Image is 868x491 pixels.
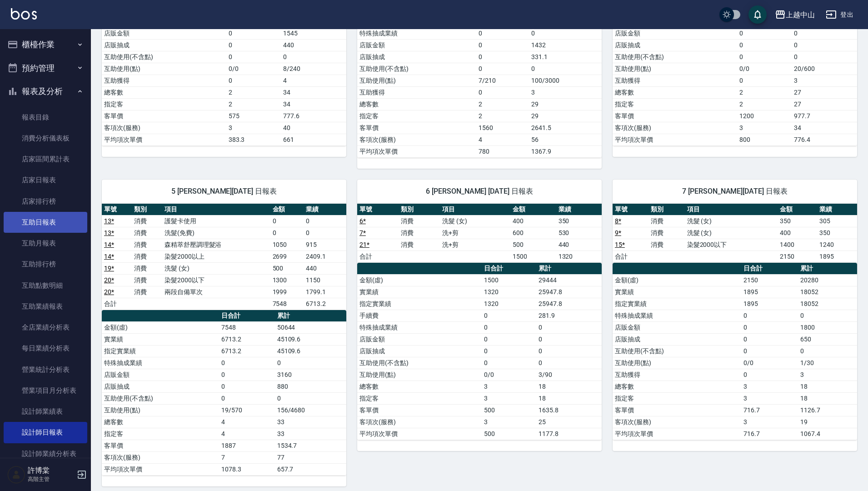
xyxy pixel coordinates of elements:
[556,204,602,215] th: 業績
[613,134,737,145] td: 平均項次單價
[737,27,792,39] td: 0
[275,381,346,392] td: 880
[792,134,857,145] td: 776.4
[357,298,482,310] td: 指定實業績
[399,204,440,215] th: 類別
[4,317,87,338] a: 全店業績分析表
[132,239,162,251] td: 消費
[737,39,792,51] td: 0
[536,298,602,310] td: 25947.8
[4,338,87,359] a: 每日業績分析表
[778,204,818,215] th: 金額
[102,39,226,51] td: 店販抽成
[162,227,270,239] td: 洗髮(免費)
[822,6,857,23] button: 登出
[737,63,792,75] td: 0/0
[102,381,219,392] td: 店販抽成
[536,321,602,333] td: 0
[102,63,226,75] td: 互助使用(點)
[102,310,346,476] table: a dense table
[4,233,87,254] a: 互助月報表
[440,227,510,239] td: 洗+剪
[613,27,737,39] td: 店販金額
[613,274,741,286] td: 金額(虛)
[226,63,281,75] td: 0/0
[613,357,741,369] td: 互助使用(點)
[778,227,818,239] td: 400
[102,86,226,98] td: 總客數
[357,274,482,286] td: 金額(虛)
[529,63,602,75] td: 0
[357,357,482,369] td: 互助使用(不含點)
[529,145,602,157] td: 1367.9
[613,298,741,310] td: 指定實業績
[304,298,346,310] td: 6713.2
[226,86,281,98] td: 2
[162,274,270,286] td: 染髮2000以下
[510,227,556,239] td: 600
[357,263,602,440] table: a dense table
[529,27,602,39] td: 0
[792,27,857,39] td: 0
[7,466,25,484] img: Person
[649,204,684,215] th: 類別
[219,392,274,404] td: 0
[162,251,270,262] td: 染髮2000以上
[613,86,737,98] td: 總客數
[613,321,741,333] td: 店販金額
[357,251,399,262] td: 合計
[649,215,684,227] td: 消費
[529,86,602,98] td: 3
[440,215,510,227] td: 洗髮 (女)
[4,170,87,190] a: 店家日報表
[482,357,537,369] td: 0
[798,310,857,321] td: 0
[304,239,346,251] td: 915
[368,187,591,196] span: 6 [PERSON_NAME] [DATE] 日報表
[798,381,857,392] td: 18
[685,239,778,251] td: 染髮2000以下
[4,191,87,212] a: 店家排行榜
[226,51,281,63] td: 0
[357,86,476,98] td: 互助獲得
[482,298,537,310] td: 1320
[275,392,346,404] td: 0
[357,27,476,39] td: 特殊抽成業績
[102,298,132,310] td: 合計
[4,56,87,80] button: 預約管理
[357,310,482,321] td: 手續費
[613,110,737,122] td: 客單價
[741,310,798,321] td: 0
[613,369,741,381] td: 互助獲得
[162,215,270,227] td: 護髮卡使用
[613,122,737,134] td: 客項次(服務)
[798,298,857,310] td: 18052
[399,239,440,251] td: 消費
[737,134,792,145] td: 800
[685,204,778,215] th: 項目
[529,75,602,86] td: 100/3000
[226,134,281,145] td: 383.3
[482,310,537,321] td: 0
[510,239,556,251] td: 500
[529,39,602,51] td: 1432
[737,122,792,134] td: 3
[226,98,281,110] td: 2
[482,286,537,298] td: 1320
[275,345,346,357] td: 45109.6
[529,110,602,122] td: 29
[4,212,87,233] a: 互助日報表
[613,51,737,63] td: 互助使用(不含點)
[357,369,482,381] td: 互助使用(點)
[4,422,87,443] a: 設計師日報表
[226,110,281,122] td: 575
[357,145,476,157] td: 平均項次單價
[741,321,798,333] td: 0
[28,466,74,475] h5: 許博棠
[476,145,529,157] td: 780
[275,310,346,322] th: 累計
[102,27,226,39] td: 店販金額
[275,357,346,369] td: 0
[281,51,346,63] td: 0
[529,98,602,110] td: 29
